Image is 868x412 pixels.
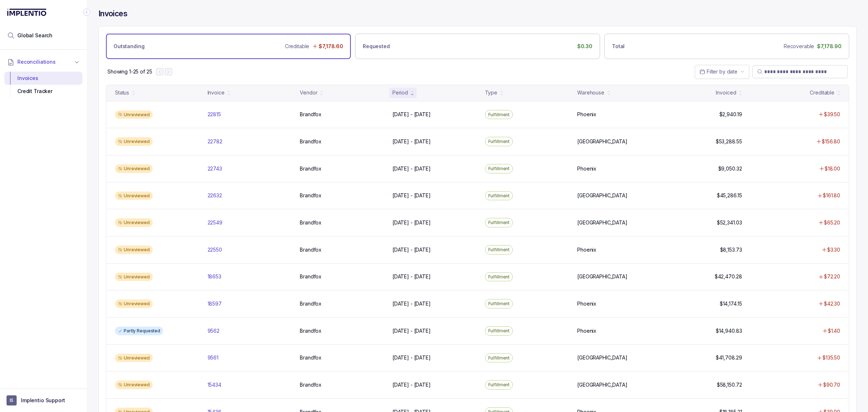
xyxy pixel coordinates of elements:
[208,219,222,226] p: 22549
[577,273,627,280] p: [GEOGRAPHIC_DATA]
[577,300,596,307] p: Phoenix
[488,165,510,172] p: Fulfillment
[392,300,431,307] p: [DATE] - [DATE]
[21,397,65,404] p: Implentio Support
[392,327,431,335] p: [DATE] - [DATE]
[208,354,218,361] p: 9561
[208,165,222,172] p: 22743
[488,273,510,281] p: Fulfillment
[115,327,163,335] div: Partly Requested
[300,89,317,96] div: Vendor
[300,273,322,280] p: Brandfox
[319,43,343,50] p: $7,178.60
[115,137,153,146] div: Unreviewed
[208,327,220,335] p: 9562
[114,43,144,50] p: Outstanding
[4,54,82,70] button: Reconciliations
[488,327,510,335] p: Fulfillment
[300,327,322,335] p: Brandfox
[115,164,153,173] div: Unreviewed
[824,300,840,307] p: $42.30
[300,381,322,388] p: Brandfox
[716,354,742,361] p: $41,708.29
[823,381,840,388] p: $90.70
[115,299,153,308] div: Unreviewed
[577,43,592,50] p: $0.30
[577,219,627,226] p: [GEOGRAPHIC_DATA]
[285,43,310,50] p: Creditable
[392,273,431,280] p: [DATE] - [DATE]
[115,89,129,96] div: Status
[577,165,596,172] p: Phoenix
[612,43,625,50] p: Total
[392,89,408,96] div: Period
[822,138,840,145] p: $156.80
[707,68,737,75] span: Filter by date
[300,138,322,145] p: Brandfox
[488,381,510,388] p: Fulfillment
[824,219,840,226] p: $65.20
[208,273,221,280] p: 18653
[208,192,222,199] p: 22632
[208,246,222,253] p: 22550
[300,354,322,361] p: Brandfox
[115,273,153,281] div: Unreviewed
[577,111,596,118] p: Phoenix
[392,138,431,145] p: [DATE] - [DATE]
[115,218,153,227] div: Unreviewed
[720,246,742,253] p: $8,153.73
[392,165,431,172] p: [DATE] - [DATE]
[98,9,127,19] h4: Invoices
[488,354,510,362] p: Fulfillment
[4,70,82,100] div: Reconciliations
[715,273,742,280] p: $42,470.28
[7,395,80,405] button: User initialsImplentio Support
[823,192,840,199] p: $161.80
[208,300,222,307] p: 18597
[392,246,431,253] p: [DATE] - [DATE]
[392,354,431,361] p: [DATE] - [DATE]
[719,111,742,118] p: $2,940.19
[300,165,322,172] p: Brandfox
[577,381,627,388] p: [GEOGRAPHIC_DATA]
[392,192,431,199] p: [DATE] - [DATE]
[577,246,596,253] p: Phoenix
[716,89,736,96] div: Invoiced
[824,111,840,118] p: $39.50
[208,89,225,96] div: Invoice
[107,68,152,75] div: Remaining page entries
[208,381,221,388] p: 15434
[10,72,77,85] div: Invoices
[822,354,840,361] p: $135.50
[488,219,510,226] p: Fulfillment
[107,68,152,75] p: Showing 1-25 of 25
[392,219,431,226] p: [DATE] - [DATE]
[392,111,431,118] p: [DATE] - [DATE]
[300,219,322,226] p: Brandfox
[825,165,840,172] p: $18.00
[716,327,742,335] p: $14,940.83
[115,245,153,254] div: Unreviewed
[827,246,840,253] p: $3.30
[810,89,834,96] div: Creditable
[363,43,390,50] p: Requested
[577,138,627,145] p: [GEOGRAPHIC_DATA]
[828,327,840,335] p: $1.40
[577,354,627,361] p: [GEOGRAPHIC_DATA]
[208,138,222,145] p: 22782
[10,85,77,98] div: Credit Tracker
[115,110,153,119] div: Unreviewed
[716,138,742,145] p: $53,288.55
[717,381,742,388] p: $58,150.72
[392,381,431,388] p: [DATE] - [DATE]
[488,138,510,145] p: Fulfillment
[300,300,322,307] p: Brandfox
[817,43,842,50] p: $7,178.90
[208,111,221,118] p: 22815
[300,111,322,118] p: Brandfox
[300,246,322,253] p: Brandfox
[300,192,322,199] p: Brandfox
[115,381,153,389] div: Unreviewed
[718,165,742,172] p: $9,050.32
[488,300,510,307] p: Fulfillment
